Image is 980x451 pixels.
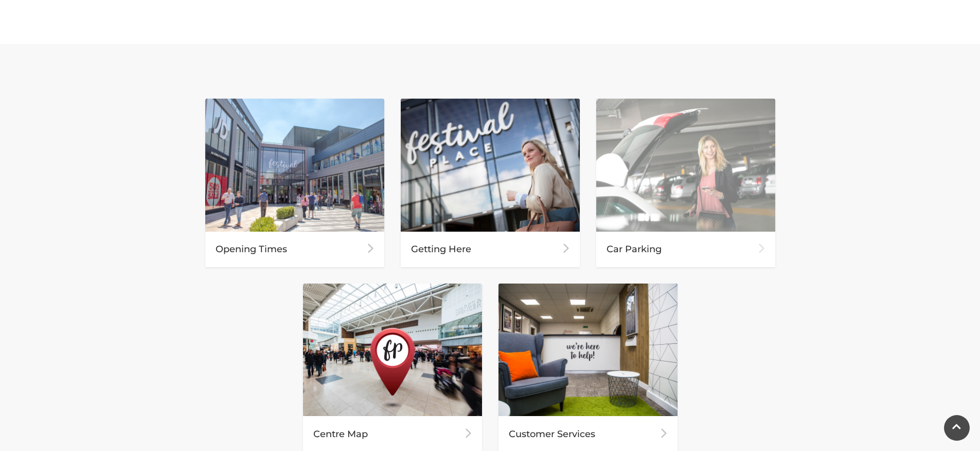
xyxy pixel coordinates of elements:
div: Opening Times [205,232,384,267]
div: Car Parking [596,232,775,267]
a: Car Parking [596,99,775,267]
a: Getting Here [401,99,580,267]
div: Getting Here [401,232,580,267]
a: Opening Times [205,99,384,267]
